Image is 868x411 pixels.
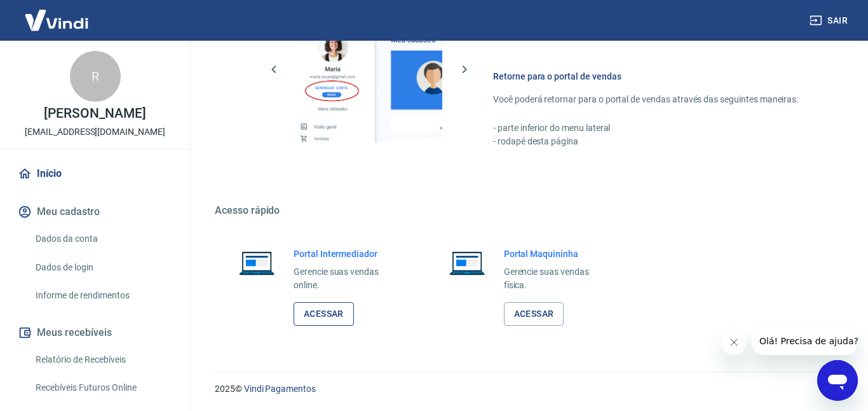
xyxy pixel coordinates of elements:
[493,93,807,106] p: Você poderá retornar para o portal de vendas através das seguintes maneiras:
[752,327,858,355] iframe: Mensagem da empresa
[31,282,175,309] a: Informe de rendimentos
[15,319,175,347] button: Meus recebíveis
[31,347,175,373] a: Relatório de Recebíveis
[244,384,316,394] a: Vindi Pagamentos
[230,247,283,278] img: Imagem de um notebook aberto
[15,160,175,188] a: Início
[44,107,146,120] p: [PERSON_NAME]
[807,9,853,32] button: Sair
[8,9,107,19] span: Olá! Precisa de ajuda?
[504,302,564,326] a: Acessar
[31,226,175,252] a: Dados da conta
[504,247,613,260] h6: Portal Maquininha
[504,265,613,292] p: Gerencie suas vendas física.
[294,302,354,326] a: Acessar
[15,198,175,226] button: Meu cadastro
[215,204,837,217] h5: Acesso rápido
[721,330,747,355] iframe: Fechar mensagem
[493,70,807,83] h6: Retorne para o portal de vendas
[31,254,175,281] a: Dados de login
[294,265,402,292] p: Gerencie suas vendas online.
[215,382,837,396] p: 2025 ©
[440,247,494,278] img: Imagem de um notebook aberto
[15,1,98,39] img: Vindi
[70,51,121,102] div: R
[493,135,807,148] p: - rodapé desta página
[25,125,165,139] p: [EMAIL_ADDRESS][DOMAIN_NAME]
[817,360,858,401] iframe: Botão para abrir a janela de mensagens
[31,375,175,401] a: Recebíveis Futuros Online
[294,247,402,260] h6: Portal Intermediador
[493,122,807,135] p: - parte inferior do menu lateral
